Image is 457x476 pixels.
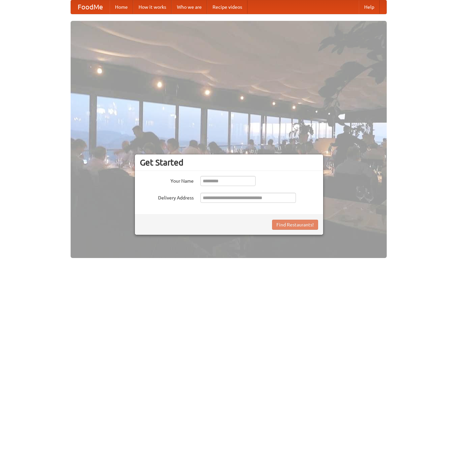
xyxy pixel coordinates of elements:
[110,0,133,14] a: Home
[140,176,194,184] label: Your Name
[140,157,318,168] h3: Get Started
[207,0,247,14] a: Recipe videos
[71,0,110,14] a: FoodMe
[359,0,380,14] a: Help
[140,193,194,201] label: Delivery Address
[133,0,172,14] a: How it works
[172,0,207,14] a: Who we are
[272,220,318,230] button: Find Restaurants!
